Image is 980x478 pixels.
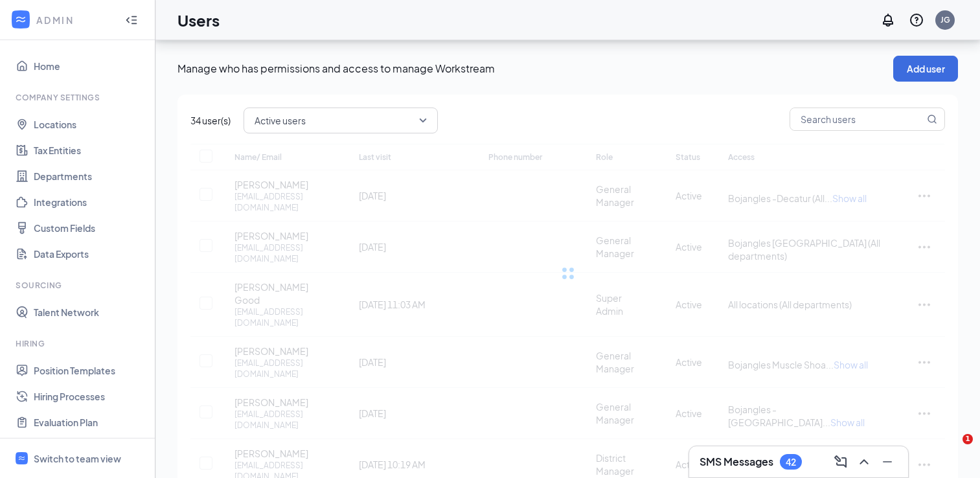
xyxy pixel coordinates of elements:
[880,12,896,28] svg: Notifications
[34,358,144,383] a: Position Templates
[34,435,144,461] a: Reapplications
[34,189,144,215] a: Integrations
[940,14,950,25] div: JG
[34,299,144,325] a: Talent Network
[14,13,27,26] svg: WorkstreamLogo
[927,114,937,124] svg: MagnifyingGlass
[877,451,898,472] button: Minimize
[893,56,958,82] button: Add user
[177,62,893,76] p: Manage who has permissions and access to manage Workstream
[880,454,895,470] svg: Minimize
[786,457,796,468] div: 42
[34,383,144,409] a: Hiring Processes
[34,452,121,465] div: Switch to team view
[190,113,231,128] span: 34 user(s)
[963,434,973,444] span: 1
[34,241,144,267] a: Data Exports
[909,12,924,28] svg: QuestionInfo
[833,454,849,470] svg: ComposeMessage
[16,280,142,291] div: Sourcing
[830,451,851,472] button: ComposeMessage
[34,215,144,241] a: Custom Fields
[34,137,144,163] a: Tax Entities
[125,14,138,27] svg: Collapse
[856,454,872,470] svg: ChevronUp
[34,409,144,435] a: Evaluation Plan
[17,454,26,462] svg: WorkstreamLogo
[255,111,306,130] span: Active users
[16,338,142,349] div: Hiring
[854,451,874,472] button: ChevronUp
[177,9,220,31] h1: Users
[700,455,773,469] h3: SMS Messages
[790,108,924,130] input: Search users
[16,92,142,103] div: Company Settings
[36,14,113,27] div: ADMIN
[34,111,144,137] a: Locations
[936,434,967,465] iframe: Intercom live chat
[34,163,144,189] a: Departments
[34,53,144,79] a: Home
